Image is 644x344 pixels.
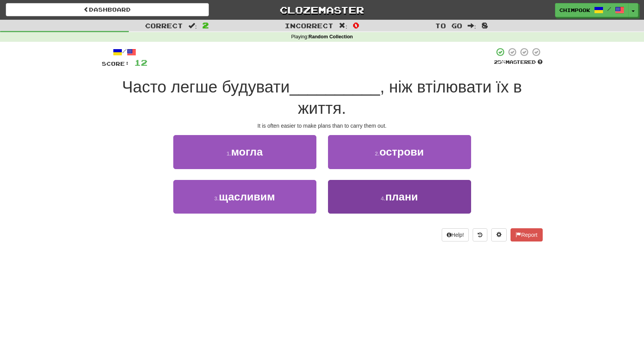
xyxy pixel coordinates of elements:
[219,191,275,203] span: щасливим
[555,3,629,17] a: chimpook /
[227,151,231,157] small: 1 .
[122,78,290,96] span: Часто легше будувати
[328,180,471,214] button: 4.плани
[134,58,147,67] span: 12
[298,78,522,117] span: , ніж втілювати їх в життя.
[379,146,424,158] span: острови
[145,22,183,29] span: Correct
[494,59,506,65] span: 25 %
[202,21,209,30] span: 2
[188,22,197,29] span: :
[220,3,424,17] a: Clozemaster
[214,195,219,202] small: 3 .
[309,34,353,39] strong: Random Collection
[339,22,347,29] span: :
[442,228,469,241] button: Help!
[482,21,488,30] span: 8
[102,60,130,67] span: Score:
[6,3,209,16] a: Dashboard
[435,22,462,29] span: To go
[328,135,471,169] button: 2.острови
[285,22,333,29] span: Incorrect
[102,47,147,57] div: /
[559,7,590,14] span: chimpook
[290,78,380,96] span: __________
[607,6,611,12] span: /
[473,228,487,241] button: Round history (alt+y)
[102,122,543,130] div: It is often easier to make plans than to carry them out.
[353,21,359,30] span: 0
[494,59,543,66] div: Mastered
[511,228,542,241] button: Report
[385,191,418,203] span: плани
[231,146,263,158] span: могла
[375,151,379,157] small: 2 .
[468,22,476,29] span: :
[173,135,316,169] button: 1.могла
[173,180,316,214] button: 3.щасливим
[381,195,385,202] small: 4 .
